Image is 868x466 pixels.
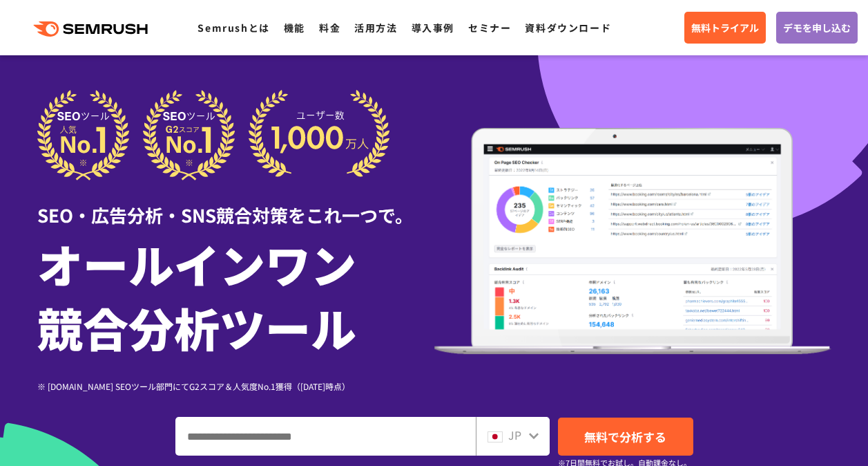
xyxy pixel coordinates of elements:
a: デモを申し込む [776,12,858,44]
a: Semrushとは [197,21,269,35]
a: 料金 [319,21,340,35]
a: セミナー [468,21,511,35]
span: 無料で分析する [584,428,666,445]
div: ※ [DOMAIN_NAME] SEOツール部門にてG2スコア＆人気度No.1獲得（[DATE]時点） [37,380,434,393]
a: 資料ダウンロード [525,21,611,35]
div: SEO・広告分析・SNS競合対策をこれ一つで。 [37,180,434,228]
a: 導入事例 [412,21,454,35]
span: 無料トライアル [691,20,759,35]
a: 無料トライアル [684,12,766,44]
a: 活用方法 [354,21,397,35]
span: JP [508,427,521,443]
input: ドメイン、キーワードまたはURLを入力してください [176,418,475,455]
a: 機能 [284,21,305,35]
a: 無料で分析する [558,418,693,456]
span: デモを申し込む [783,20,851,35]
h1: オールインワン 競合分析ツール [37,232,434,359]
